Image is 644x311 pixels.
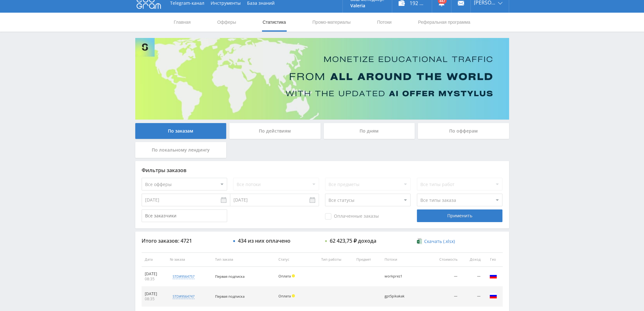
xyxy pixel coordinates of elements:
[238,238,290,244] div: 434 из них оплачено
[428,287,461,307] td: —
[353,252,381,267] th: Предмет
[278,274,291,278] span: Оплата
[167,252,212,267] th: № заказа
[275,252,318,267] th: Статус
[173,274,194,279] div: std#9564757
[424,239,455,244] span: Скачать (.xlsx)
[330,238,376,244] div: 62 423,75 ₽ дохода
[215,294,245,299] span: Первая подписка
[489,272,497,280] img: rus.png
[142,238,227,244] div: Итого заказов: 4721
[417,238,422,244] img: xlsx
[229,123,321,139] div: По действиям
[278,294,291,298] span: Оплата
[418,123,509,139] div: По офферам
[385,274,413,278] div: workprez1
[428,267,461,287] td: —
[135,38,509,120] img: Banner
[173,294,194,299] div: std#9564747
[461,287,483,307] td: —
[324,123,415,139] div: По дням
[461,267,483,287] td: —
[145,271,163,277] div: [DATE]
[292,274,295,277] span: Холд
[142,167,503,173] div: Фильтры заказов
[145,277,163,282] div: 08:35
[417,238,455,245] a: Скачать (.xlsx)
[417,209,502,222] div: Применить
[135,123,226,139] div: По заказам
[173,13,191,32] a: Главная
[489,292,497,300] img: rus.png
[461,252,483,267] th: Доход
[145,291,163,296] div: [DATE]
[350,3,384,8] p: Valeria
[325,213,379,220] span: Оплаченные заказы
[376,13,392,32] a: Потоки
[381,252,428,267] th: Потоки
[145,296,163,302] div: 08:35
[142,252,167,267] th: Дата
[262,13,287,32] a: Статистика
[385,294,413,298] div: gpt5pikakak
[318,252,353,267] th: Тип работы
[212,252,275,267] th: Тип заказа
[217,13,237,32] a: Офферы
[312,13,351,32] a: Промо-материалы
[292,294,295,297] span: Холд
[418,13,471,32] a: Реферальная программа
[142,209,227,222] input: Все заказчики
[135,142,226,158] div: По локальному лендингу
[484,252,503,267] th: Гео
[428,252,461,267] th: Стоимость
[215,274,245,279] span: Первая подписка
